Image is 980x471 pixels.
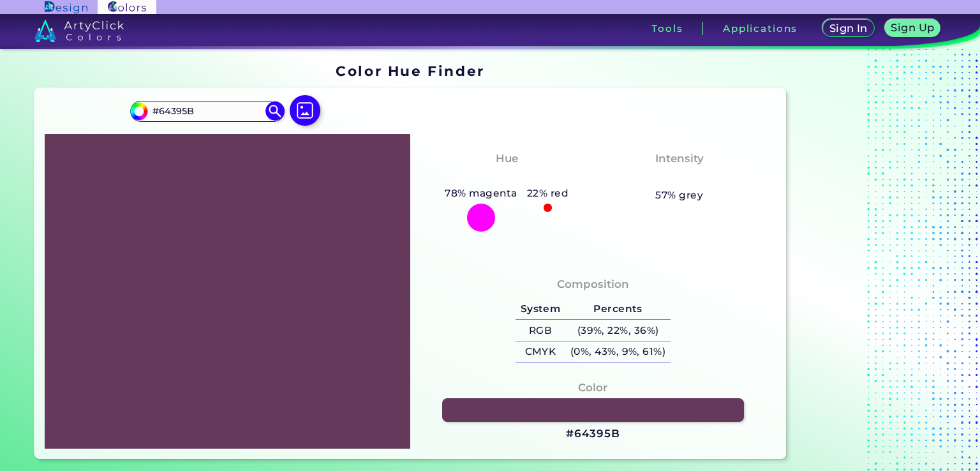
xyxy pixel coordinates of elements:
h3: Tools [651,24,683,33]
a: Sign Up [887,20,939,36]
h5: 57% grey [655,187,703,204]
input: type color.. [148,103,267,120]
h4: Composition [557,275,629,294]
h1: Color Hue Finder [336,61,484,80]
h4: Color [578,378,607,397]
h4: Hue [496,149,518,168]
h5: Sign Up [893,23,932,33]
h5: (0%, 43%, 9%, 61%) [565,341,671,363]
img: logo_artyclick_colors_white.svg [34,19,124,42]
h5: CMYK [516,341,565,363]
h5: System [516,299,565,320]
a: Sign In [825,20,872,36]
h5: (39%, 22%, 36%) [565,320,671,341]
h5: RGB [516,320,565,341]
h5: 22% red [522,185,574,202]
h3: Applications [723,24,798,33]
h3: Reddish Magenta [449,170,565,185]
h3: Pastel [655,170,703,185]
img: icon search [265,101,285,121]
h5: Sign In [831,24,866,33]
img: icon picture [290,95,320,126]
h3: #64395B [566,426,620,442]
img: ArtyClick Design logo [45,1,87,13]
h5: 78% magenta [440,185,523,202]
h4: Intensity [655,149,704,168]
h5: Percents [565,299,671,320]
